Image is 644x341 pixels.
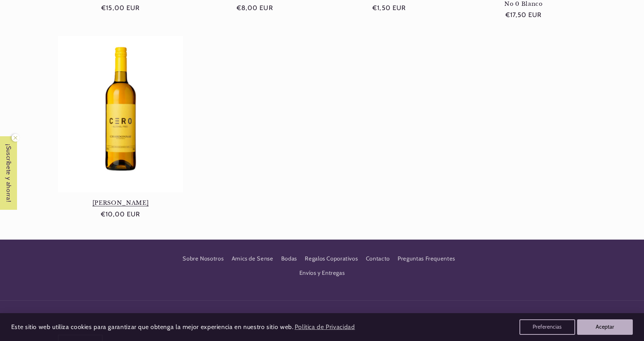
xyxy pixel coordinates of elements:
[299,266,345,280] a: Envíos y Entregas
[183,254,224,266] a: Sobre Nosotros
[11,323,294,331] span: Este sitio web utiliza cookies para garantizar que obtenga la mejor experiencia en nuestro sitio ...
[398,252,455,266] a: Preguntas Frequentes
[232,252,273,266] a: Amics de Sense
[58,199,183,206] a: [PERSON_NAME]
[305,252,358,266] a: Regalos Coporativos
[577,319,633,335] button: Aceptar
[519,319,575,335] button: Preferencias
[293,320,356,334] a: Política de Privacidad (opens in a new tab)
[281,252,297,266] a: Bodas
[1,136,17,210] span: ¡Suscríbete y ahorra!
[366,252,390,266] a: Contacto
